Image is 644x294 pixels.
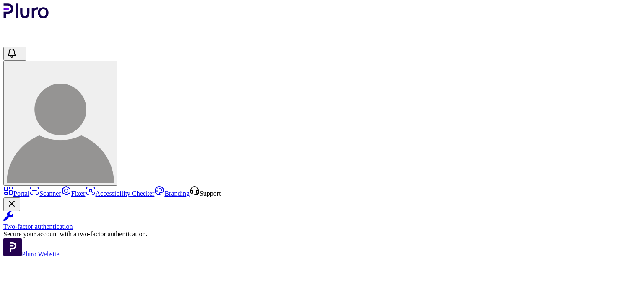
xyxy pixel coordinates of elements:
[3,251,60,258] a: Open Pluro Website
[154,190,190,197] a: Branding
[3,13,49,20] a: Logo
[7,76,114,183] img: פרקין עדי
[3,61,117,186] button: פרקין עדי
[29,190,61,197] a: Scanner
[3,230,641,238] div: Secure your account with a two-factor authentication.
[3,197,20,211] button: Close Two-factor authentication notification
[3,211,641,230] a: Two-factor authentication
[3,190,29,197] a: Portal
[86,190,155,197] a: Accessibility Checker
[190,190,221,197] a: Open Support screen
[61,190,86,197] a: Fixer
[3,186,641,258] aside: Sidebar menu
[3,47,26,61] button: Open notifications, you have 379 new notifications
[3,223,641,230] div: Two-factor authentication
